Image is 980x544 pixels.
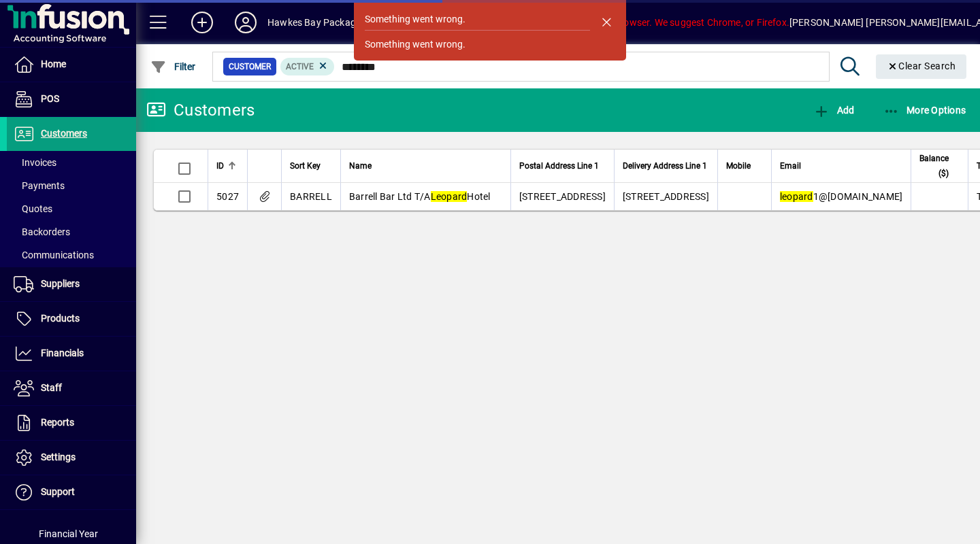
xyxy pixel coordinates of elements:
span: Financials [41,347,84,358]
span: More Options [883,105,966,116]
span: Financial Year [39,528,98,539]
a: Communications [7,243,136,267]
a: Support [7,475,136,509]
a: Products [7,302,136,336]
span: Support [41,486,75,497]
span: Payments [14,180,65,191]
div: Hawkes Bay Packaging and Cleaning Solutions [267,12,471,33]
span: ID [216,158,224,173]
span: Active [286,62,314,71]
span: Suppliers [41,278,80,289]
button: Add [810,98,857,122]
span: Reports [41,417,74,428]
span: Filter [150,61,196,72]
div: ID [216,158,239,173]
a: Payments [7,174,136,197]
span: [STREET_ADDRESS] [519,191,606,202]
span: Email [780,158,801,173]
button: Profile [224,10,267,35]
div: Mobile [726,158,763,173]
em: leopard [780,191,813,202]
a: Reports [7,406,136,440]
div: Name [349,158,502,173]
a: Home [7,48,136,82]
a: Quotes [7,197,136,220]
a: Invoices [7,151,136,174]
button: Filter [147,54,199,79]
span: [STREET_ADDRESS] [623,191,709,202]
span: POS [41,93,59,104]
span: Clear Search [887,61,956,71]
div: Balance ($) [919,151,961,181]
span: Quotes [14,203,52,214]
span: Balance ($) [919,151,949,181]
mat-chip: Activation Status: Active [280,58,335,75]
span: Delivery Address Line 1 [623,158,707,173]
span: Home [41,58,66,69]
span: Staff [41,382,62,393]
span: Backorders [14,226,70,237]
a: Settings [7,441,136,475]
span: Mobile [726,158,751,173]
span: BARRELL [290,191,332,202]
div: Email [780,158,903,173]
span: 5027 [216,191,239,202]
a: POS [7,82,136,116]
span: 1@[DOMAIN_NAME] [780,191,903,202]
span: Communications [14,250,94,260]
span: Add [813,105,854,116]
span: Sort Key [290,158,321,173]
a: Backorders [7,220,136,243]
div: Customers [146,99,255,121]
em: Leopard [431,191,468,202]
button: Clear [876,54,967,79]
button: Add [180,10,224,35]
a: Financials [7,337,136,371]
span: Products [41,313,80,324]
button: More Options [880,98,970,122]
a: Staff [7,371,136,405]
span: Postal Address Line 1 [519,158,599,173]
span: You are using an unsupported browser. We suggest Chrome, or Firefox. [471,17,789,28]
span: Name [349,158,372,173]
a: Suppliers [7,267,136,301]
span: Invoices [14,157,56,168]
span: Customer [229,60,271,73]
span: Settings [41,452,76,462]
span: Customers [41,128,87,139]
span: Barrell Bar Ltd T/A Hotel [349,191,491,202]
